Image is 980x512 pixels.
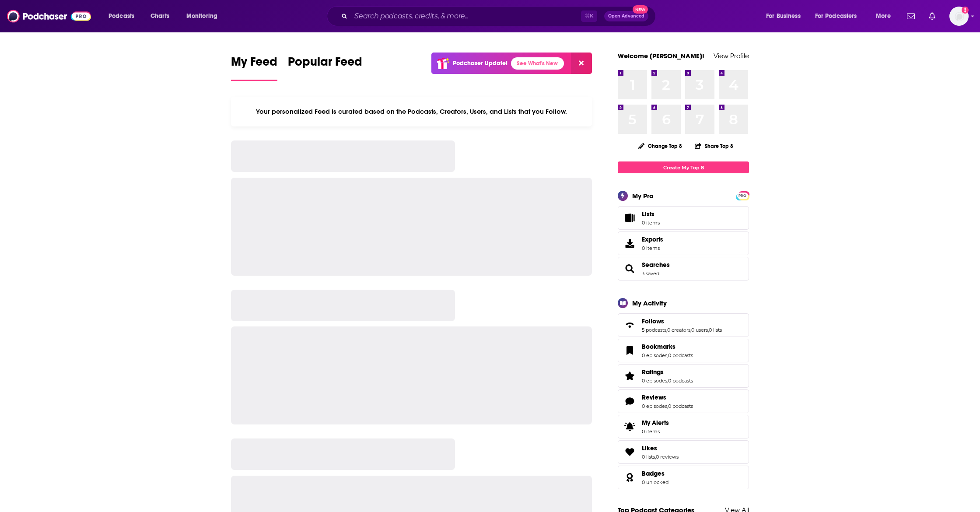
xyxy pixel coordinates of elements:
a: Reviews [621,395,638,407]
a: Badges [642,470,668,477]
a: Lists [618,206,749,230]
img: Podchaser - Follow, Share and Rate Podcasts [7,8,91,25]
span: Bookmarks [642,343,675,351]
span: ⌘ K [581,11,597,22]
button: open menu [760,9,812,23]
span: Exports [621,237,638,249]
span: , [708,327,709,333]
span: , [667,403,668,409]
span: Likes [618,440,749,464]
a: 5 podcasts [642,327,666,333]
span: More [876,10,891,22]
a: Ratings [642,368,693,376]
a: 0 lists [642,454,655,460]
span: , [667,352,668,358]
a: 0 episodes [642,403,667,409]
a: PRO [737,192,748,199]
button: Share Top 8 [694,137,734,154]
a: Create My Top 8 [618,161,749,173]
span: Follows [618,313,749,337]
a: 0 podcasts [668,403,693,409]
span: Popular Feed [288,54,362,74]
a: 0 unlocked [642,479,668,485]
span: Badges [618,466,749,489]
a: Ratings [621,370,638,382]
span: Bookmarks [618,339,749,362]
a: View Profile [714,52,749,60]
span: Ratings [642,368,664,376]
button: Change Top 8 [633,140,687,151]
a: Follows [621,319,638,331]
svg: Add a profile image [962,7,969,14]
span: Badges [642,470,665,477]
span: , [667,378,668,384]
span: Open Advanced [608,14,644,18]
span: Monitoring [186,10,217,22]
span: My Alerts [642,419,669,427]
a: Follows [642,317,722,325]
span: Lists [642,210,660,218]
a: 0 podcasts [668,352,693,358]
button: Show profile menu [949,7,969,26]
span: For Business [766,10,801,22]
a: Show notifications dropdown [903,9,918,24]
span: New [633,5,648,14]
a: Bookmarks [621,344,638,357]
div: My Pro [632,192,654,200]
span: , [655,454,656,460]
span: For Podcasters [815,10,857,22]
input: Search podcasts, credits, & more... [351,9,581,23]
span: Lists [642,210,654,218]
a: 0 users [691,327,708,333]
a: My Feed [231,54,277,81]
span: 0 items [642,245,663,251]
div: Search podcasts, credits, & more... [335,6,664,26]
div: Your personalized Feed is curated based on the Podcasts, Creators, Users, and Lists that you Follow. [231,97,592,126]
span: Logged in as sarahhallprinc [949,7,969,26]
a: Reviews [642,393,693,401]
span: 0 items [642,220,660,226]
span: My Alerts [621,421,638,433]
a: Bookmarks [642,343,693,351]
span: Likes [642,444,657,452]
a: See What's New [511,57,564,70]
button: open menu [102,9,146,23]
a: Welcome [PERSON_NAME]! [618,52,704,60]
a: 0 podcasts [668,378,693,384]
a: 0 episodes [642,352,667,358]
a: 0 episodes [642,378,667,384]
a: 0 lists [709,327,722,333]
a: Likes [642,444,679,452]
span: Ratings [618,364,749,388]
a: 0 reviews [656,454,679,460]
span: Follows [642,317,664,325]
button: open menu [870,9,902,23]
span: 0 items [642,428,669,435]
button: Open AdvancedNew [604,11,648,21]
a: Badges [621,471,638,484]
a: Searches [642,261,670,269]
button: open menu [180,9,229,23]
span: Exports [642,235,663,243]
span: PRO [737,193,748,199]
span: Charts [150,10,169,22]
span: Searches [618,257,749,281]
span: Reviews [642,393,666,401]
span: Podcasts [108,10,134,22]
a: Exports [618,231,749,255]
a: Charts [145,9,175,23]
span: , [690,327,691,333]
a: 0 creators [667,327,690,333]
a: My Alerts [618,415,749,438]
span: Reviews [618,389,749,413]
a: 3 saved [642,270,659,277]
a: Popular Feed [288,54,362,81]
a: Likes [621,446,638,458]
img: User Profile [949,7,969,26]
span: Lists [621,212,638,224]
span: My Feed [231,54,277,74]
